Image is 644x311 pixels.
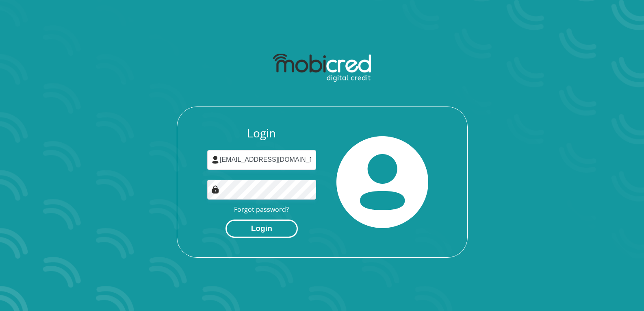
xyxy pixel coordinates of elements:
[211,156,219,164] img: user-icon image
[226,220,298,238] button: Login
[211,185,219,194] img: Image
[207,150,316,170] input: Username
[207,126,316,140] h3: Login
[273,54,371,82] img: mobicred logo
[234,205,289,214] a: Forgot password?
